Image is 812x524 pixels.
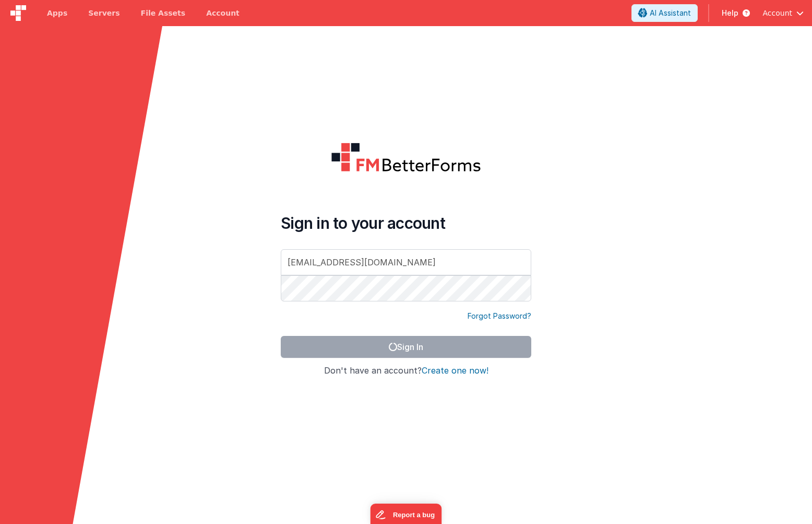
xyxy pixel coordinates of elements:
[88,8,120,18] span: Servers
[631,4,698,22] button: AI Assistant
[762,8,804,18] button: Account
[47,8,67,18] span: Apps
[762,8,792,18] span: Account
[650,8,691,18] span: AI Assistant
[281,336,531,358] button: Sign In
[281,366,531,376] h4: Don't have an account?
[468,311,531,321] a: Forgot Password?
[141,8,186,18] span: File Assets
[281,249,531,275] input: Email Address
[281,214,531,232] h4: Sign in to your account
[722,8,738,18] span: Help
[422,366,488,376] button: Create one now!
